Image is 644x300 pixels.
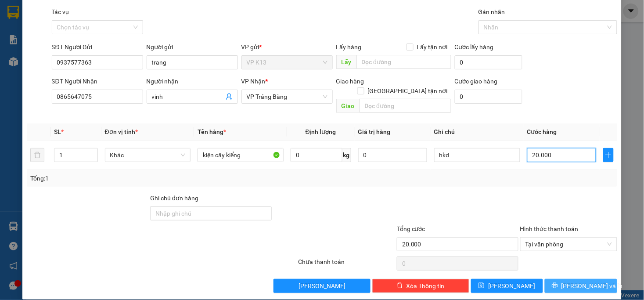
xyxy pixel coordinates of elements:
span: [GEOGRAPHIC_DATA] tận nơi [364,86,451,96]
span: VP Trảng Bàng [247,90,327,103]
input: 0 [358,148,427,162]
span: In ngày: [3,64,54,69]
span: Xóa Thông tin [407,281,445,291]
span: VPK131510250005 [44,56,95,62]
span: Lấy tận nơi [414,42,451,52]
img: logo [3,5,42,44]
button: save[PERSON_NAME] [471,279,543,293]
strong: ĐỒNG PHƯỚC [69,5,120,12]
div: Người gửi [147,42,238,52]
span: VP K13 [247,56,327,69]
span: Bến xe [GEOGRAPHIC_DATA] [69,14,118,25]
span: Định lượng [306,128,336,135]
input: Ghi Chú [434,148,520,162]
label: Tác vụ [52,8,69,15]
span: Cước hàng [527,128,557,135]
button: delete [30,148,44,162]
span: Lấy hàng [336,43,362,51]
button: [PERSON_NAME] [273,279,371,293]
span: Hotline: 19001152 [69,39,108,44]
span: [PERSON_NAME]: [3,57,95,62]
span: Giao hàng [336,78,364,85]
span: VP Nhận [241,78,266,85]
span: Khác [110,148,186,162]
div: SĐT Người Nhận [52,76,143,86]
span: Tại văn phòng [525,238,612,251]
span: Tổng cước [397,225,425,232]
th: Ghi chú [431,123,524,141]
span: [PERSON_NAME] và In [561,281,623,291]
span: 01 Võ Văn Truyện, KP.1, Phường 2 [69,26,121,37]
span: Giá trị hàng [358,128,391,135]
input: Ghi chú đơn hàng [150,206,272,220]
input: Cước giao hàng [455,90,522,104]
span: delete [397,282,403,289]
span: Giao [336,99,360,113]
label: Ghi chú đơn hàng [150,195,198,202]
span: SL [54,128,61,135]
div: SĐT Người Gửi [52,42,143,52]
span: user-add [226,93,233,100]
input: Dọc đường [360,99,451,113]
div: VP gửi [241,42,333,52]
span: Đơn vị tính [105,128,138,135]
span: Tên hàng [198,128,226,135]
div: Chưa thanh toán [297,257,396,272]
label: Cước giao hàng [455,78,498,85]
span: [PERSON_NAME] [488,281,535,291]
span: save [479,282,485,289]
div: Tổng: 1 [30,173,249,183]
input: Cước lấy hàng [455,55,522,69]
span: 14:13:12 [DATE] [19,64,54,69]
label: Cước lấy hàng [455,43,494,51]
label: Hình thức thanh toán [520,225,579,232]
input: VD: Bàn, Ghế [198,148,284,162]
button: plus [603,148,614,162]
input: Dọc đường [356,55,451,69]
span: Lấy [336,55,356,69]
span: [PERSON_NAME] [299,281,345,291]
span: plus [604,152,613,159]
button: printer[PERSON_NAME] và In [545,279,617,293]
span: printer [552,282,558,289]
div: Người nhận [147,76,238,86]
label: Gán nhãn [479,8,505,15]
button: deleteXóa Thông tin [372,279,469,293]
span: ----------------------------------------- [24,47,108,54]
span: kg [342,148,351,162]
